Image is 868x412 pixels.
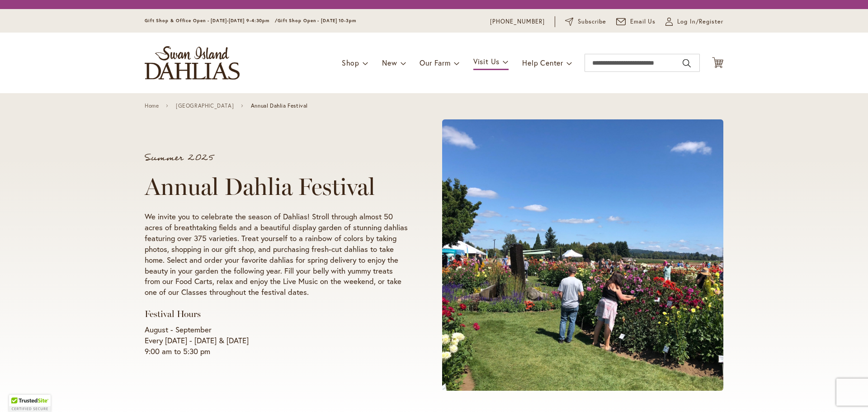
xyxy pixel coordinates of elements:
[382,58,397,67] span: New
[145,18,278,24] span: Gift Shop & Office Open - [DATE]-[DATE] 9-4:30pm /
[616,17,656,26] a: Email Us
[9,395,51,412] div: TrustedSite Certified
[522,58,563,67] span: Help Center
[145,46,240,80] a: store logo
[683,56,691,71] button: Search
[677,17,723,26] span: Log In/Register
[145,153,408,162] p: Summer 2025
[665,17,723,26] a: Log In/Register
[278,18,356,24] span: Gift Shop Open - [DATE] 10-3pm
[565,17,606,26] a: Subscribe
[473,57,500,66] span: Visit Us
[176,103,234,109] a: [GEOGRAPHIC_DATA]
[578,17,606,26] span: Subscribe
[145,324,408,357] p: August - September Every [DATE] - [DATE] & [DATE] 9:00 am to 5:30 pm
[145,103,159,109] a: Home
[145,308,408,320] h3: Festival Hours
[630,17,656,26] span: Email Us
[145,173,408,200] h1: Annual Dahlia Festival
[420,58,450,67] span: Our Farm
[251,103,308,109] span: Annual Dahlia Festival
[342,58,359,67] span: Shop
[145,211,408,298] p: We invite you to celebrate the season of Dahlias! Stroll through almost 50 acres of breathtaking ...
[490,17,545,26] a: [PHONE_NUMBER]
